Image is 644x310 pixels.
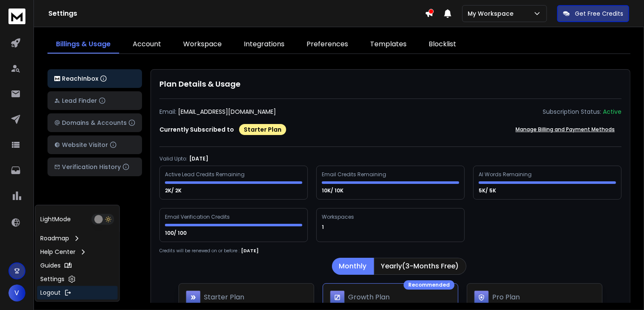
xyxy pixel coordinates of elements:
[332,258,374,275] button: Monthly
[47,91,142,110] button: Lead Finder
[348,292,390,302] h1: Growth Plan
[178,107,276,116] p: [EMAIL_ADDRESS][DOMAIN_NAME]
[468,9,517,18] p: My Workspace
[47,158,142,176] button: Verification History
[298,36,357,54] a: Preferences
[322,187,345,194] p: 10K/ 10K
[40,261,61,270] p: Guides
[159,78,622,90] h1: Plan Details & Usage
[175,36,230,54] a: Workspace
[330,290,345,305] img: Growth Plan icon
[479,187,497,194] p: 5K/ 5K
[8,285,25,302] button: V
[516,126,615,133] p: Manage Billing and Payment Methods
[47,113,142,132] button: Domains & Accounts
[47,36,119,54] a: Billings & Usage
[40,288,61,297] p: Logout
[322,214,355,220] div: Workspaces
[204,292,244,302] h1: Starter Plan
[557,5,629,22] button: Get Free Credits
[165,171,246,178] div: Active Lead Credits Remaining
[322,224,325,231] p: 1
[124,36,170,54] a: Account
[165,214,231,220] div: Email Verification Credits
[235,36,293,54] a: Integrations
[479,171,533,178] div: AI Words Remaining
[165,187,183,194] p: 2K/ 2K
[37,231,117,245] a: Roadmap
[474,290,489,305] img: Pro Plan icon
[603,107,622,116] div: Active
[492,292,520,302] h1: Pro Plan
[159,125,234,134] p: Currently Subscribed to
[37,259,117,272] a: Guides
[40,248,75,256] p: Help Center
[159,155,187,162] p: Valid Upto:
[40,234,69,242] p: Roadmap
[47,69,142,88] button: ReachInbox
[189,155,208,162] p: [DATE]
[362,36,415,54] a: Templates
[241,247,259,254] p: [DATE]
[322,171,388,178] div: Email Credits Remaining
[509,121,622,138] button: Manage Billing and Payment Methods
[420,36,465,54] a: Blocklist
[404,280,454,290] div: Recommended
[47,135,142,154] button: Website Visitor
[54,76,60,82] img: logo
[374,258,466,275] button: Yearly(3-Months Free)
[40,215,71,223] p: Light Mode
[575,9,623,18] p: Get Free Credits
[40,275,64,283] p: Settings
[37,245,117,259] a: Help Center
[159,107,176,116] p: Email:
[239,124,286,135] div: Starter Plan
[8,8,25,24] img: logo
[37,272,117,286] a: Settings
[48,8,425,19] h1: Settings
[159,248,240,254] p: Credits will be renewed on or before :
[186,290,201,305] img: Starter Plan icon
[543,107,601,116] p: Subscription Status:
[165,230,188,237] p: 100/ 100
